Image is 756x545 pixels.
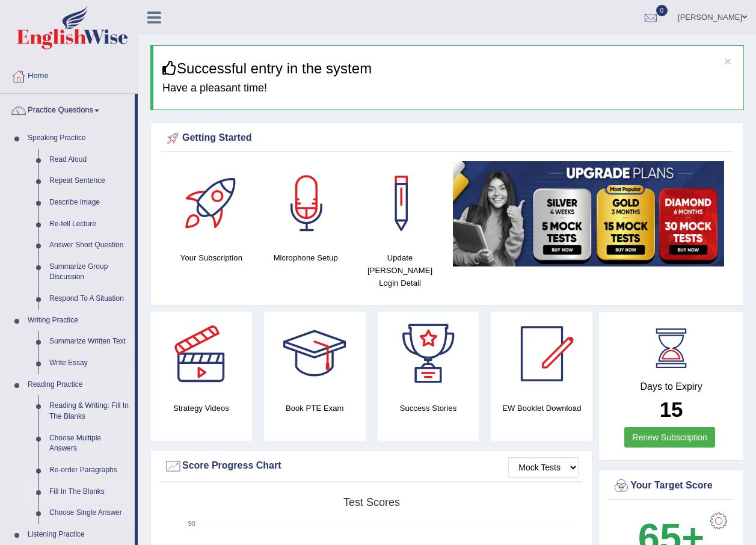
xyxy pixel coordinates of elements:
a: Respond To A Situation [44,288,135,310]
button: × [724,55,731,67]
a: Practice Questions [1,94,135,124]
a: Summarize Written Text [44,331,135,353]
span: 0 [656,5,668,16]
a: Re-order Paragraphs [44,460,135,481]
h4: Book PTE Exam [264,402,366,414]
img: small5.jpg [453,161,724,266]
h4: Have a pleasant time! [162,82,734,94]
a: Answer Short Question [44,235,135,256]
a: Choose Single Answer [44,502,135,524]
a: Read Aloud [44,149,135,171]
text: 90 [188,520,195,527]
a: Writing Practice [22,310,135,331]
a: Summarize Group Discussion [44,256,135,288]
a: Speaking Practice [22,128,135,149]
a: Re-tell Lecture [44,214,135,235]
div: Score Progress Chart [164,457,579,475]
a: Home [1,60,138,90]
h4: Update [PERSON_NAME] Login Detail [359,251,441,289]
a: Reading Practice [22,374,135,396]
tspan: Test scores [343,496,400,508]
b: 15 [660,398,683,421]
a: Describe Image [44,192,135,214]
h4: Microphone Setup [265,251,347,264]
a: Write Essay [44,353,135,374]
h4: Success Stories [378,402,479,414]
h4: Your Subscription [170,251,253,264]
h3: Successful entry in the system [162,61,734,76]
a: Reading & Writing: Fill In The Blanks [44,395,135,427]
div: Your Target Score [612,477,730,495]
h4: EW Booklet Download [491,402,592,414]
a: Fill In The Blanks [44,481,135,503]
h4: Days to Expiry [612,381,730,392]
a: Repeat Sentence [44,170,135,192]
a: Choose Multiple Answers [44,428,135,460]
h4: Strategy Videos [150,402,252,414]
a: Renew Subscription [624,427,715,448]
div: Getting Started [164,129,730,147]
